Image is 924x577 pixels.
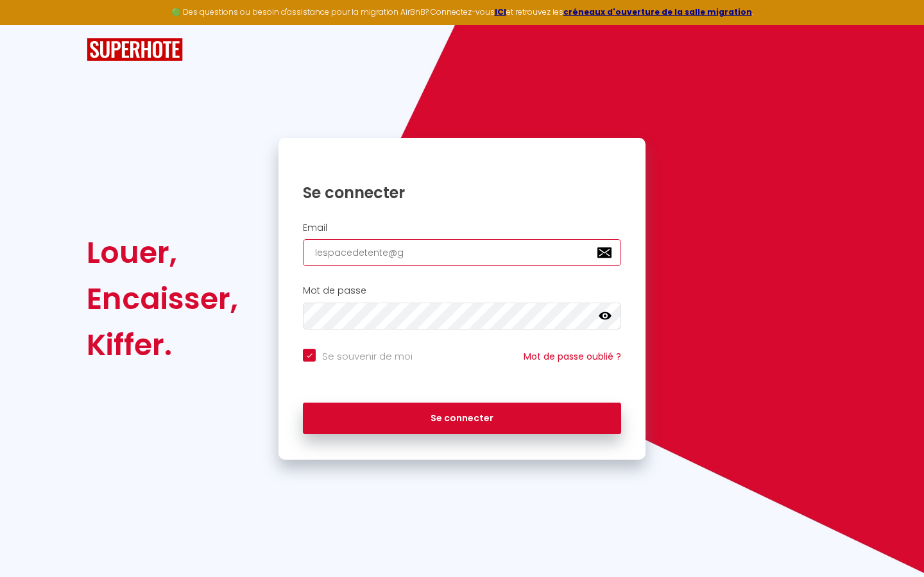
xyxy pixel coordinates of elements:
[87,230,238,276] div: Louer,
[87,38,183,62] img: SuperHote logo
[495,6,506,17] a: ICI
[303,183,621,203] h1: Se connecter
[87,322,238,368] div: Kiffer.
[303,403,621,435] button: Se connecter
[303,239,621,266] input: Ton Email
[524,350,621,363] a: Mot de passe oublié ?
[563,6,752,17] a: créneaux d'ouverture de la salle migration
[303,285,621,296] h2: Mot de passe
[10,5,49,44] button: Ouvrir le widget de chat LiveChat
[303,222,621,233] h2: Email
[87,276,238,322] div: Encaisser,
